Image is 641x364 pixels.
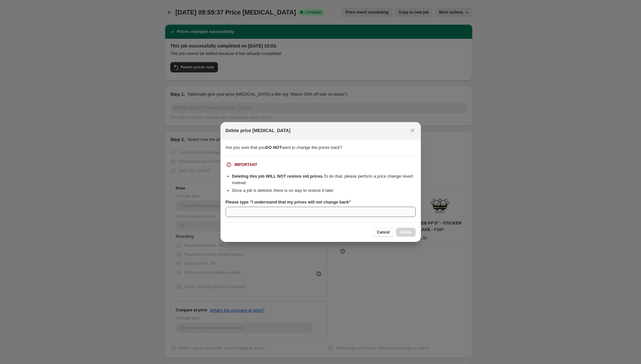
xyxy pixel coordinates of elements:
[232,173,416,186] li: To do that, please perform a price change revert instead.
[235,162,257,167] div: IMPORTANT
[226,145,342,150] span: Are you sure that you want to change the prices back?
[373,228,393,237] button: Cancel
[232,187,416,194] li: Once a job is deleted, there is no way to restore it later
[226,200,351,204] b: Please type "I understand that my prices will not change back"
[265,145,282,150] b: DO NOT
[226,127,291,134] h2: Delete price [MEDICAL_DATA]
[408,126,417,135] button: Close
[377,230,390,235] span: Cancel
[232,174,324,179] b: Deleting this job WILL NOT restore old prices.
